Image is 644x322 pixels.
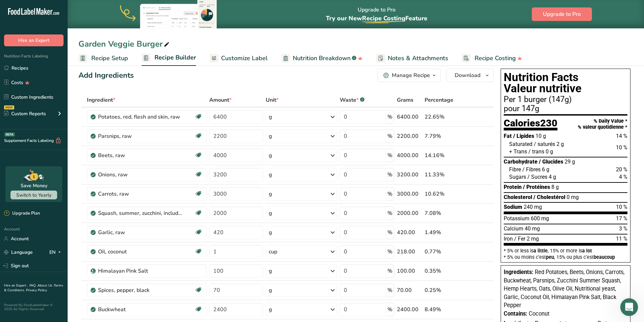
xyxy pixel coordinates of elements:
[4,303,64,311] div: Powered By FoodLabelMaker © 2025 All Rights Reserved
[543,10,581,18] span: Upgrade to Pro
[4,283,28,288] a: Hire an Expert .
[462,51,522,66] a: Recipe Costing
[446,69,494,82] button: Download
[269,113,272,121] div: g
[362,14,405,22] span: Recipe Costing
[281,51,363,66] a: Nutrition Breakdown
[98,171,183,179] div: Onions, raw
[98,190,183,198] div: Carrots, raw
[4,132,15,137] div: BETA
[16,192,51,198] span: Switch to Yearly
[397,171,422,179] div: 3200.00
[504,225,523,232] span: Calcium
[10,191,57,199] button: Switch to Yearly
[91,54,128,63] span: Recipe Setup
[524,204,542,210] span: 240 mg
[269,171,272,179] div: g
[209,96,232,104] span: Amount
[269,305,272,314] div: g
[504,133,512,139] span: Fat
[504,184,522,190] span: Protein
[504,204,522,210] span: Sodium
[616,236,627,242] span: 11 %
[397,132,422,140] div: 2200.00
[397,96,413,104] span: Grams
[98,132,183,140] div: Parsnips, raw
[269,286,272,294] div: g
[397,228,422,237] div: 420.00
[509,141,532,147] span: Saturated
[142,50,196,66] a: Recipe Builder
[529,311,549,317] span: Coconut
[578,118,627,130] div: % Daily Value * % valeur quotidienne *
[378,69,441,82] button: Manage Recipe
[326,14,427,22] span: Try our New Feature
[98,209,183,217] div: Squash, summer, zucchini, includes skin, raw
[78,38,171,50] div: Garden Veggie Burger
[504,215,529,222] span: Potassium
[98,248,183,256] div: Oil, coconut
[269,248,277,256] div: cup
[397,151,422,159] div: 4000.00
[397,305,422,314] div: 2400.00
[504,236,513,242] span: Iron
[29,283,38,288] a: FAQ .
[551,184,559,190] span: 8 g
[78,70,134,81] div: Add Ingredients
[4,210,40,217] div: Upgrade Plan
[539,158,563,165] span: / Glucides
[565,158,575,165] span: 29 g
[616,144,627,151] span: 10 %
[509,148,527,155] span: + Trans
[504,255,627,259] div: * 5% ou moins c’est , 15% ou plus c’est
[455,71,480,79] span: Download
[425,96,453,104] span: Percentage
[425,267,462,275] div: 0.35%
[531,215,549,222] span: 600 mg
[582,248,592,253] span: a lot
[619,174,627,180] span: 4 %
[542,166,549,173] span: 6 g
[49,248,64,256] div: EN
[4,246,33,258] a: Language
[392,71,430,79] div: Manage Recipe
[425,190,462,198] div: 10.62%
[154,53,196,62] span: Recipe Builder
[528,148,544,155] span: / trans
[293,54,351,63] span: Nutrition Breakdown
[425,132,462,140] div: 7.79%
[388,54,448,63] span: Notes & Attachments
[98,286,183,294] div: Spices, pepper, black
[4,105,14,109] div: NEW
[425,209,462,217] div: 7.08%
[376,51,448,66] a: Notes & Attachments
[269,132,272,140] div: g
[98,151,183,159] div: Beets, raw
[504,311,527,317] span: Contains:
[504,269,624,308] span: Red Potatoes, Beets, Onions, Carrots, Buckwheat, Parsnips, Zucchini Summer Squash, Hemp Hearts, O...
[594,254,615,260] span: beaucoup
[504,246,627,259] section: * 5% or less is , 15% or more is
[98,267,183,275] div: Himalayan Pink Salt
[98,113,183,121] div: Potatoes, red, flesh and skin, raw
[620,298,638,316] iframe: Intercom live chat
[540,117,557,129] span: 230
[425,171,462,179] div: 11.33%
[533,194,565,200] span: / Cholestérol
[26,288,47,293] a: Privacy Policy
[527,174,547,180] span: / Sucres
[513,133,534,139] span: / Lipides
[616,133,627,139] span: 14 %
[522,166,541,173] span: / Fibres
[98,228,183,237] div: Garlic, raw
[78,51,128,66] a: Recipe Setup
[504,158,538,165] span: Carbohydrate
[4,110,46,117] div: Custom Reports
[527,236,539,242] span: 2 mg
[269,209,272,217] div: g
[556,141,564,147] span: 2 g
[4,34,64,46] button: Hire an Expert
[523,184,550,190] span: / Protéines
[269,151,272,159] div: g
[616,166,627,173] span: 20 %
